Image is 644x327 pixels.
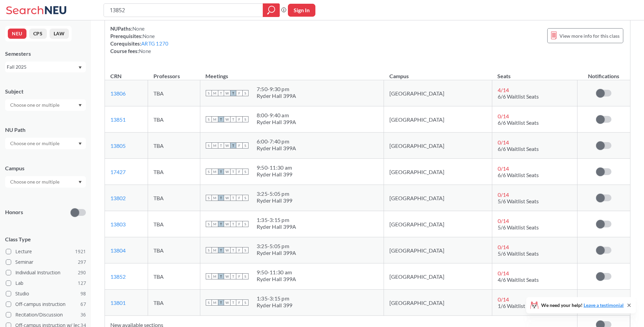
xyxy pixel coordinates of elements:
[206,90,212,96] span: S
[110,221,126,227] a: 13803
[212,299,218,306] span: M
[6,289,86,298] label: Studio
[224,169,230,175] span: W
[148,263,200,290] td: TBA
[384,66,492,80] th: Campus
[257,217,296,223] div: 1:35 - 3:15 pm
[148,290,200,316] td: TBA
[218,273,224,279] span: T
[384,211,492,237] td: [GEOGRAPHIC_DATA]
[224,142,230,149] span: W
[78,66,82,69] svg: Dropdown arrow
[5,208,23,216] p: Honors
[132,25,145,32] span: None
[559,32,620,40] span: View more info for this class
[541,303,624,308] span: We need your help!
[288,4,315,17] button: Sign In
[498,218,509,224] span: 0 / 14
[78,269,86,276] span: 290
[6,268,86,277] label: Individual Instruction
[148,211,200,237] td: TBA
[141,40,168,47] a: ARTG 1270
[218,169,224,175] span: T
[212,195,218,201] span: M
[498,165,509,172] span: 0 / 14
[206,221,212,227] span: S
[6,300,86,309] label: Off-campus instruction
[498,250,539,257] span: 5/6 Waitlist Seats
[218,299,224,306] span: T
[6,258,86,266] label: Seminar
[236,195,242,201] span: F
[230,195,236,201] span: T
[577,66,630,80] th: Notifications
[498,93,539,100] span: 6/6 Waitlist Seats
[6,247,86,256] label: Lecture
[257,190,293,197] div: 3:25 - 5:05 pm
[224,195,230,201] span: W
[218,247,224,253] span: T
[78,181,82,184] svg: Dropdown arrow
[242,195,249,201] span: S
[218,90,224,96] span: T
[212,169,218,175] span: M
[498,172,539,178] span: 6/6 Waitlist Seats
[148,159,200,185] td: TBA
[242,273,249,279] span: S
[224,247,230,253] span: W
[5,176,86,188] div: Dropdown arrow
[257,269,296,276] div: 9:50 - 11:30 am
[6,310,86,319] label: Recitation/Discussion
[8,29,26,39] button: NEU
[236,116,242,122] span: F
[148,66,200,80] th: Professors
[257,92,296,99] div: Ryder Hall 399A
[498,224,539,230] span: 5/6 Waitlist Seats
[206,142,212,149] span: S
[7,139,64,148] input: Choose one or multiple
[7,63,78,71] div: Fall 2025
[242,221,249,227] span: S
[80,311,86,319] span: 36
[257,197,293,204] div: Ryder Hall 399
[498,191,509,198] span: 0 / 14
[110,90,126,97] a: 13806
[80,300,86,308] span: 67
[230,273,236,279] span: T
[257,295,293,302] div: 1:35 - 3:15 pm
[257,171,293,178] div: Ryder Hall 399
[7,178,64,186] input: Choose one or multiple
[230,169,236,175] span: T
[236,142,242,149] span: F
[6,279,86,288] label: Lab
[384,290,492,316] td: [GEOGRAPHIC_DATA]
[384,133,492,159] td: [GEOGRAPHIC_DATA]
[257,86,296,92] div: 7:50 - 9:30 pm
[78,258,86,266] span: 297
[78,142,82,145] svg: Dropdown arrow
[212,90,218,96] span: M
[212,273,218,279] span: M
[498,198,539,204] span: 5/6 Waitlist Seats
[263,3,280,17] div: magnifying glass
[148,237,200,263] td: TBA
[110,72,122,80] div: CRN
[498,139,509,145] span: 0 / 14
[230,299,236,306] span: T
[242,299,249,306] span: S
[218,195,224,201] span: T
[498,276,539,283] span: 4/6 Waitlist Seats
[218,142,224,149] span: T
[75,248,86,255] span: 1921
[498,87,509,93] span: 4 / 14
[5,62,86,72] div: Fall 2025Dropdown arrow
[242,169,249,175] span: S
[498,270,509,276] span: 0 / 14
[236,169,242,175] span: F
[498,113,509,119] span: 0 / 14
[212,142,218,149] span: M
[206,247,212,253] span: S
[498,119,539,126] span: 6/6 Waitlist Seats
[206,195,212,201] span: S
[212,221,218,227] span: M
